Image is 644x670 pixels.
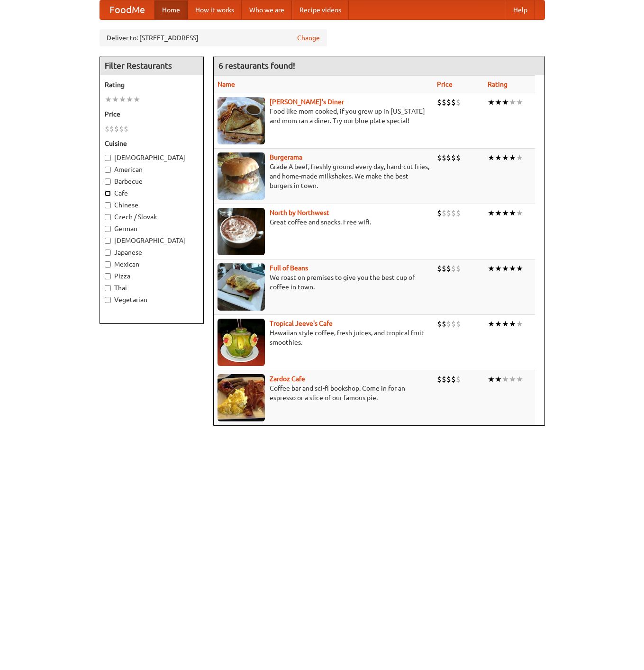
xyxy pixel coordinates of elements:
[124,124,128,134] li: $
[509,152,516,163] li: ★
[105,190,111,197] input: Cafe
[218,273,429,292] p: We roast on premises to give you the best cup of coffee in town.
[446,208,451,218] li: $
[437,263,442,274] li: $
[495,263,502,274] li: ★
[451,374,456,384] li: $
[502,374,509,384] li: ★
[516,97,523,107] li: ★
[509,97,516,107] li: ★
[105,202,111,208] input: Chinese
[188,0,242,19] a: How it works
[437,319,442,329] li: $
[105,167,111,173] input: American
[100,29,327,46] div: Deliver to: [STREET_ADDRESS]
[218,374,265,421] img: zardoz.jpg
[442,152,446,163] li: $
[270,98,344,106] a: [PERSON_NAME]'s Diner
[100,0,154,19] a: FoodMe
[451,208,456,218] li: $
[488,374,495,384] li: ★
[218,61,295,70] ng-pluralize: 6 restaurants found!
[105,271,199,281] label: Pizza
[105,226,111,232] input: German
[105,165,199,174] label: American
[446,263,451,274] li: $
[218,152,265,200] img: burgerama.jpg
[105,238,111,244] input: [DEMOGRAPHIC_DATA]
[509,319,516,329] li: ★
[105,80,199,89] h5: Rating
[495,319,502,329] li: ★
[502,97,509,107] li: ★
[105,295,199,304] label: Vegetarian
[218,107,429,125] p: Food like mom cooked, if you grew up in [US_STATE] and mom ran a diner. Try our blue plate special!
[456,97,461,107] li: $
[516,374,523,384] li: ★
[509,263,516,274] li: ★
[437,208,442,218] li: $
[488,152,495,163] li: ★
[105,273,111,279] input: Pizza
[105,236,199,245] label: [DEMOGRAPHIC_DATA]
[516,319,523,329] li: ★
[119,124,124,134] li: $
[509,208,516,218] li: ★
[105,250,111,256] input: Japanese
[516,152,523,163] li: ★
[270,375,305,383] a: Zardoz Cafe
[297,33,320,43] a: Change
[488,97,495,107] li: ★
[270,320,333,327] a: Tropical Jeeve's Cafe
[218,319,265,366] img: jeeves.jpg
[502,263,509,274] li: ★
[105,153,199,162] label: [DEMOGRAPHIC_DATA]
[495,97,502,107] li: ★
[218,263,265,311] img: beans.jpg
[506,0,535,19] a: Help
[218,384,429,402] p: Coffee bar and sci-fi bookshop. Come in for an espresso or a slice of our famous pie.
[495,152,502,163] li: ★
[488,80,508,88] a: Rating
[456,374,461,384] li: $
[292,0,349,19] a: Recipe videos
[105,109,199,119] h5: Price
[218,97,265,144] img: sallys.jpg
[105,139,199,148] h5: Cuisine
[105,214,111,220] input: Czech / Slovak
[270,264,308,272] b: Full of Beans
[451,97,456,107] li: $
[105,155,111,161] input: [DEMOGRAPHIC_DATA]
[242,0,292,19] a: Who we are
[442,374,446,384] li: $
[488,263,495,274] li: ★
[105,177,199,186] label: Barbecue
[488,208,495,218] li: ★
[105,259,199,269] label: Mexican
[105,188,199,198] label: Cafe
[437,97,442,107] li: $
[451,152,456,163] li: $
[509,374,516,384] li: ★
[133,94,140,105] li: ★
[437,152,442,163] li: $
[105,261,111,268] input: Mexican
[446,152,451,163] li: $
[442,97,446,107] li: $
[456,152,461,163] li: $
[456,319,461,329] li: $
[154,0,188,19] a: Home
[270,153,302,161] a: Burgerama
[218,217,429,227] p: Great coffee and snacks. Free wifi.
[516,208,523,218] li: ★
[516,263,523,274] li: ★
[105,297,111,303] input: Vegetarian
[502,208,509,218] li: ★
[502,152,509,163] li: ★
[437,374,442,384] li: $
[488,319,495,329] li: ★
